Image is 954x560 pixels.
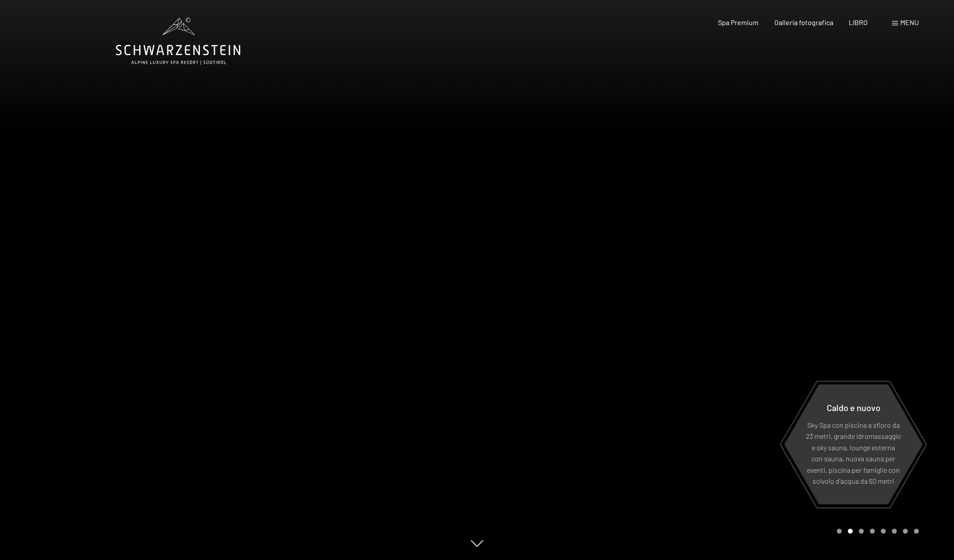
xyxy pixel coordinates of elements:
a: LIBRO [849,18,868,26]
div: Carousel Page 1 [837,529,842,534]
div: Carosello Pagina 7 [903,529,908,534]
div: Pagina 6 della giostra [892,529,897,534]
font: Sky Spa con piscina a sfioro da 23 metri, grande idromassaggio e sky sauna, lounge esterna con sa... [806,420,901,485]
div: Pagina 8 della giostra [914,529,919,534]
font: Caldo e nuovo [827,402,880,412]
a: Galleria fotografica [774,18,833,26]
font: menu [900,18,919,26]
div: Pagina 5 della giostra [881,529,886,534]
a: Spa Premium [718,18,758,26]
div: Pagina 3 della giostra [859,529,864,534]
a: Caldo e nuovo Sky Spa con piscina a sfioro da 23 metri, grande idromassaggio e sky sauna, lounge ... [784,384,923,505]
div: Paginazione carosello [834,529,919,534]
div: Pagina 4 del carosello [870,529,875,534]
div: Carousel Page 2 (Current Slide) [848,529,853,534]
